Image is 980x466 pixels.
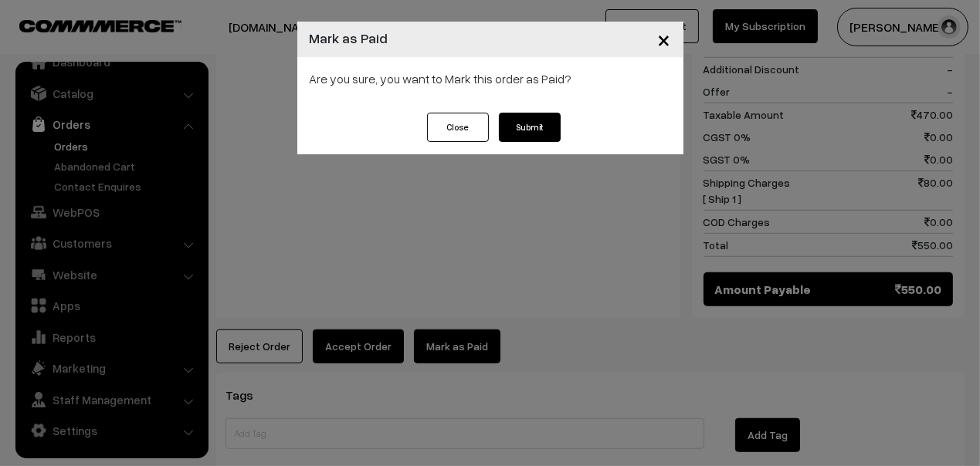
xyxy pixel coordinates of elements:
button: Submit [499,113,561,142]
p: Are you sure, you want to Mark this order as Paid? [310,69,671,88]
button: Close [646,15,683,63]
span: × [658,25,671,53]
h4: Mark as Paid [310,28,388,49]
button: Close [427,113,489,142]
